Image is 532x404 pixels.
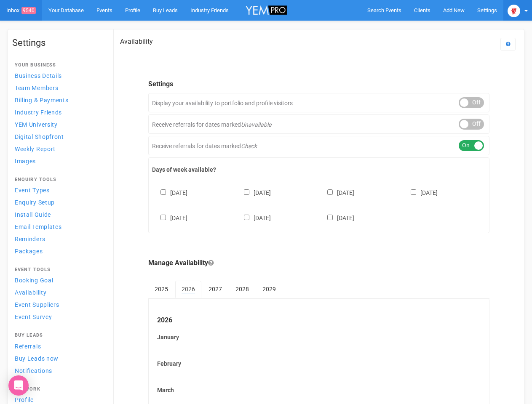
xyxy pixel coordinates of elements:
[12,209,105,220] a: Install Guide
[15,177,102,182] h4: Enquiry Tools
[12,221,105,232] a: Email Templates
[15,301,59,308] span: Event Suppliers
[12,155,105,167] a: Images
[15,314,52,320] span: Event Survey
[15,387,102,392] h4: Network
[15,72,62,79] span: Business Details
[367,7,401,13] span: Search Events
[402,188,438,197] label: [DATE]
[15,333,102,338] h4: Buy Leads
[12,311,105,322] a: Event Survey
[12,82,105,93] a: Team Members
[8,375,29,396] div: Open Intercom Messenger
[15,277,53,284] span: Booking Goal
[157,333,481,341] label: January
[148,136,489,155] div: Receive referrals for dates marked
[157,386,481,394] label: March
[152,165,486,174] label: Days of week available?
[12,184,105,196] a: Event Types
[12,287,105,298] a: Availability
[235,188,271,197] label: [DATE]
[12,38,105,48] h1: Settings
[229,281,255,298] a: 2028
[241,143,257,149] em: Check
[12,353,105,364] a: Buy Leads now
[15,267,102,272] h4: Event Tools
[15,211,51,218] span: Install Guide
[202,281,228,298] a: 2027
[15,133,64,140] span: Digital Shopfront
[12,106,105,118] a: Industry Friends
[120,38,153,45] h2: Availability
[414,7,430,13] span: Clients
[15,121,58,128] span: YEM University
[175,281,201,298] a: 2026
[157,316,481,325] legend: 2026
[12,143,105,154] a: Weekly Report
[15,158,36,165] span: Images
[327,215,333,220] input: [DATE]
[12,233,105,245] a: Reminders
[152,188,187,197] label: [DATE]
[15,289,46,296] span: Availability
[15,187,50,194] span: Event Types
[15,248,43,255] span: Packages
[244,189,249,195] input: [DATE]
[15,236,45,242] span: Reminders
[12,131,105,142] a: Digital Shopfront
[148,258,489,268] legend: Manage Availability
[15,199,55,206] span: Enquiry Setup
[12,94,105,106] a: Billing & Payments
[319,213,354,222] label: [DATE]
[160,189,166,195] input: [DATE]
[12,245,105,257] a: Packages
[443,7,465,13] span: Add New
[160,215,166,220] input: [DATE]
[15,223,62,230] span: Email Templates
[15,97,69,104] span: Billing & Payments
[148,80,489,89] legend: Settings
[148,93,489,112] div: Display your availability to portfolio and profile visitors
[12,70,105,81] a: Business Details
[157,359,481,368] label: February
[319,188,354,197] label: [DATE]
[256,281,282,298] a: 2029
[15,63,102,68] h4: Your Business
[244,215,249,220] input: [DATE]
[12,274,105,286] a: Booking Goal
[21,7,36,14] span: 9540
[152,213,187,222] label: [DATE]
[148,114,489,134] div: Receive referrals for dates marked
[241,121,271,128] em: Unavailable
[12,340,105,352] a: Referrals
[15,85,58,91] span: Team Members
[508,5,520,17] img: open-uri20250107-2-1pbi2ie
[12,119,105,130] a: YEM University
[148,281,174,298] a: 2025
[15,146,56,152] span: Weekly Report
[235,213,271,222] label: [DATE]
[12,365,105,376] a: Notifications
[15,367,52,374] span: Notifications
[411,189,416,195] input: [DATE]
[12,299,105,310] a: Event Suppliers
[12,197,105,208] a: Enquiry Setup
[327,189,333,195] input: [DATE]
